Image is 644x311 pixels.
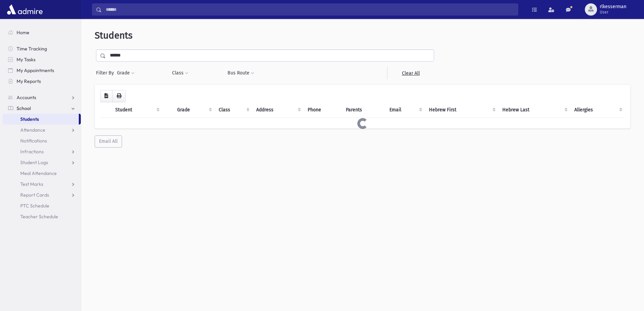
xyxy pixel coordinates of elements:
a: My Reports [3,76,81,87]
button: Print [112,90,126,102]
th: Email [385,102,425,118]
span: Teacher Schedule [20,214,58,220]
a: Infractions [3,146,81,157]
span: Filter By [96,69,117,76]
span: Students [95,30,133,41]
a: Attendance [3,125,81,135]
button: Bus Route [227,67,255,79]
a: Clear All [387,67,434,79]
button: Email All [95,135,122,148]
a: My Appointments [3,65,81,76]
button: CSV [100,90,113,102]
a: PTC Schedule [3,200,81,211]
a: Teacher Schedule [3,211,81,222]
span: Students [20,116,39,122]
th: Class [215,102,253,118]
span: Report Cards [20,192,49,198]
a: Accounts [3,92,81,103]
a: Students [3,114,79,125]
span: My Tasks [17,57,35,63]
th: Grade [173,102,214,118]
a: Report Cards [3,190,81,200]
span: My Appointments [17,67,54,73]
span: User [600,9,626,15]
span: Student Logs [20,159,48,165]
button: Grade [117,67,135,79]
span: rlkesserman [600,4,626,9]
span: Meal Attendance [20,170,57,176]
input: Search [102,3,518,16]
a: Home [3,27,81,38]
th: Hebrew First [425,102,498,118]
a: Notifications [3,135,81,146]
a: Test Marks [3,179,81,190]
th: Phone [304,102,342,118]
span: Test Marks [20,181,43,187]
a: Time Tracking [3,43,81,54]
span: School [17,105,31,111]
span: PTC Schedule [20,203,49,209]
th: Parents [342,102,385,118]
span: Accounts [17,94,36,101]
a: Student Logs [3,157,81,168]
a: School [3,103,81,114]
span: My Reports [17,78,41,84]
th: Allergies [570,102,625,118]
span: Notifications [20,138,47,144]
button: Class [172,67,189,79]
span: Time Tracking [17,46,47,52]
a: Meal Attendance [3,168,81,179]
img: AdmirePro [5,3,44,16]
span: Attendance [20,127,45,133]
span: Home [17,29,29,36]
th: Student [111,102,162,118]
a: My Tasks [3,54,81,65]
th: Address [252,102,304,118]
th: Hebrew Last [498,102,571,118]
span: Infractions [20,149,44,155]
